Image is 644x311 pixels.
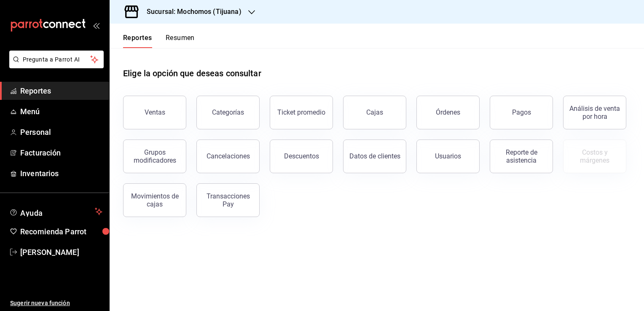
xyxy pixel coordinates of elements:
[196,139,260,173] button: Cancelaciones
[569,148,621,164] div: Costos y márgenes
[20,106,102,117] span: Menú
[270,96,333,129] button: Ticket promedio
[277,108,325,116] div: Ticket promedio
[123,96,186,129] button: Ventas
[20,206,91,217] span: Ayuda
[284,152,319,160] div: Descuentos
[196,183,260,217] button: Transacciones Pay
[343,96,406,129] a: Cajas
[145,108,165,116] div: Ventas
[123,34,152,48] button: Reportes
[9,51,104,68] button: Pregunta a Parrot AI
[123,67,261,80] h1: Elige la opción que deseas consultar
[270,139,333,173] button: Descuentos
[93,22,99,29] button: open_drawer_menu
[140,7,241,17] h3: Sucursal: Mochomos (Tijuana)
[123,34,195,48] div: navigation tabs
[23,55,91,64] span: Pregunta a Parrot AI
[366,107,384,118] div: Cajas
[20,85,102,97] span: Reportes
[563,139,626,173] button: Contrata inventarios para ver este reporte
[129,148,181,164] div: Grupos modificadores
[166,34,195,48] button: Resumen
[20,126,102,138] span: Personal
[490,96,553,129] button: Pagos
[495,148,547,164] div: Reporte de asistencia
[196,96,260,129] button: Categorías
[416,139,480,173] button: Usuarios
[212,108,244,116] div: Categorías
[123,139,186,173] button: Grupos modificadores
[20,247,102,258] span: [PERSON_NAME]
[490,139,553,173] button: Reporte de asistencia
[129,192,181,208] div: Movimientos de cajas
[123,183,186,217] button: Movimientos de cajas
[512,108,531,116] div: Pagos
[436,108,460,116] div: Órdenes
[569,105,621,121] div: Análisis de venta por hora
[343,139,406,173] button: Datos de clientes
[20,168,102,179] span: Inventarios
[435,152,461,160] div: Usuarios
[563,96,626,129] button: Análisis de venta por hora
[6,61,104,70] a: Pregunta a Parrot AI
[20,147,102,158] span: Facturación
[20,226,102,237] span: Recomienda Parrot
[10,299,102,308] span: Sugerir nueva función
[416,96,480,129] button: Órdenes
[207,152,250,160] div: Cancelaciones
[349,152,400,160] div: Datos de clientes
[202,192,254,208] div: Transacciones Pay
